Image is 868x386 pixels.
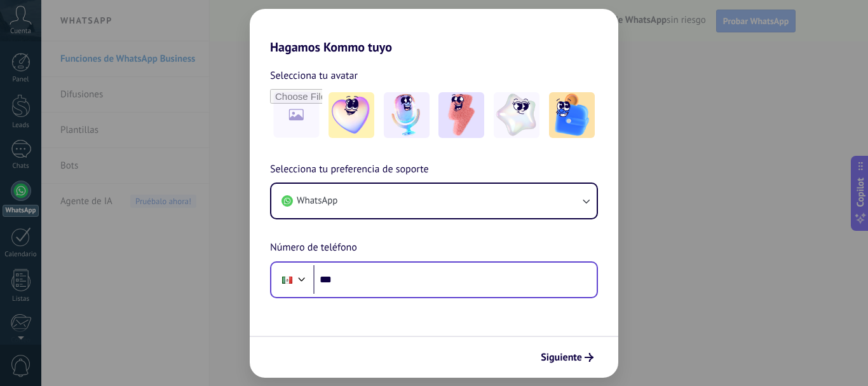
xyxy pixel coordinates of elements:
[329,92,374,138] img: -1.jpeg
[270,240,357,256] span: Número de teléfono
[549,92,595,138] img: -5.jpeg
[275,266,299,293] div: Mexico: + 52
[438,92,484,138] img: -3.jpeg
[494,92,539,138] img: -4.jpeg
[271,184,597,218] button: WhatsApp
[250,9,618,55] h2: Hagamos Kommo tuyo
[541,353,582,362] span: Siguiente
[270,162,429,178] span: Selecciona tu preferencia de soporte
[384,92,430,138] img: -2.jpeg
[535,347,599,368] button: Siguiente
[297,195,337,207] span: WhatsApp
[270,67,358,84] span: Selecciona tu avatar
